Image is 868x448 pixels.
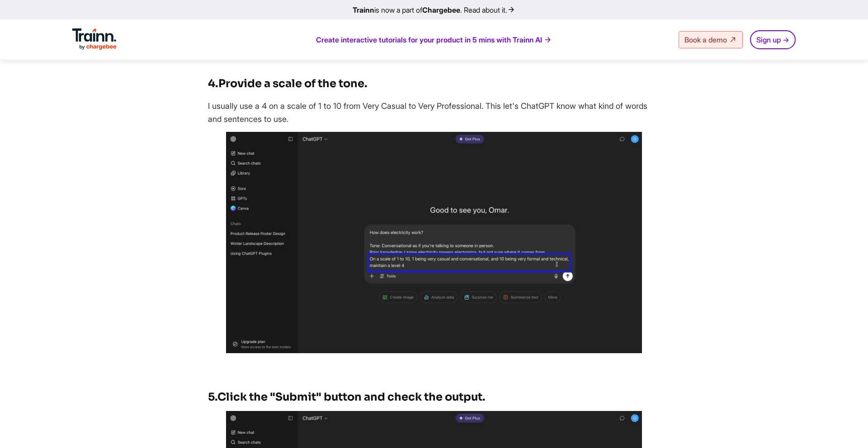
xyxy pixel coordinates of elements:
[353,5,374,14] b: Trainn
[679,31,743,48] a: Book a demo
[208,76,660,92] h3: Provide a scale of the tone.
[316,35,542,45] span: Create interactive tutorials for your product in 5 mins with Trainn AI
[823,405,868,448] iframe: Chat Widget
[208,390,217,404] strong: 5.
[422,5,460,14] b: Chargebee
[684,35,727,44] span: Book a demo
[208,390,660,405] h3: Click the "Submit" button and check the output.
[226,132,642,353] img: Screenshot of how to make ChatGPT sound more human step 4
[316,35,552,45] a: Create interactive tutorials for your product in 5 mins with Trainn AI
[208,77,218,90] strong: 4.
[208,99,660,126] p: I usually use a 4 on a scale of 1 to 10 from Very Casual to Very Professional. This let's ChatGPT...
[72,28,117,50] img: Trainn Logo
[750,30,796,49] a: Sign up →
